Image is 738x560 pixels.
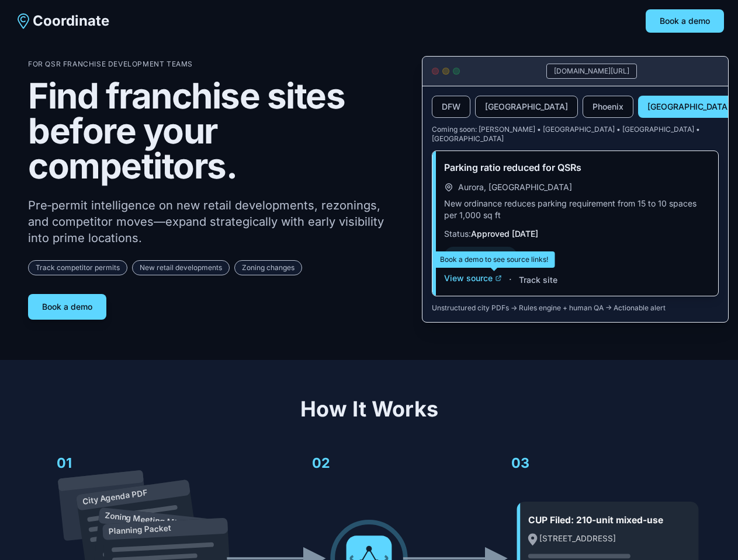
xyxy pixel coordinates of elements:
p: Coming soon: [PERSON_NAME] • [GEOGRAPHIC_DATA] • [GEOGRAPHIC_DATA] • [GEOGRAPHIC_DATA] [432,125,719,143]
div: Book a demo to see source links! [433,251,555,268]
h2: How It Works [28,397,710,421]
span: Zoning changes [234,260,302,275]
span: New retail developments [132,260,230,275]
text: 02 [312,454,330,471]
p: Pre‑permit intelligence on new retail developments, rezonings, and competitor moves—expand strate... [28,197,403,246]
button: Phoenix [583,96,633,118]
button: View source [444,272,502,284]
p: New ordinance reduces parking requirement from 15 to 10 spaces per 1,000 sq ft [444,198,706,221]
div: QSR Impact [444,247,517,265]
button: Book a demo [646,9,724,33]
h3: Parking ratio reduced for QSRs [444,160,706,174]
text: 03 [511,454,529,471]
h1: Find franchise sites before your competitors. [28,78,403,183]
span: · [509,272,512,286]
p: Unstructured city PDFs → Rules engine + human QA → Actionable alert [432,303,719,313]
text: Zoning Meeting Minutes [104,510,198,530]
button: [GEOGRAPHIC_DATA] [475,96,578,118]
span: Track competitor permits [28,260,127,275]
button: DFW [432,96,470,118]
p: Status: [444,228,706,240]
a: Coordinate [14,12,109,30]
button: Book a demo [28,294,106,320]
div: [DOMAIN_NAME][URL] [546,64,637,79]
span: Aurora, [GEOGRAPHIC_DATA] [458,181,572,193]
span: Approved [DATE] [471,229,538,239]
text: Planning Packet [108,523,171,536]
span: Coordinate [33,12,109,30]
text: CUP Filed: 210-unit mixed-use [528,514,663,526]
text: 01 [57,454,72,471]
p: For QSR Franchise Development Teams [28,60,403,69]
button: Track site [519,274,557,286]
text: City Agenda PDF [82,488,148,506]
img: Coordinate [14,12,33,30]
text: [STREET_ADDRESS] [539,534,616,543]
